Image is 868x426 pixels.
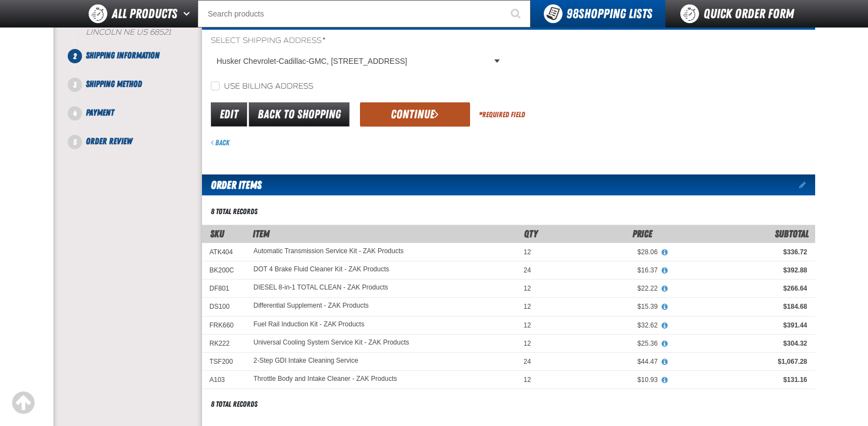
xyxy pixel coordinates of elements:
[254,339,410,347] a: Universal Cooling System Service Kit - ZAK Products
[547,284,658,293] div: $22.22
[479,110,525,120] div: Required Field
[75,106,202,135] li: Payment. Step 4 of 5. Not Completed
[523,321,531,329] span: 12
[211,81,220,90] input: Use billing address
[547,357,658,366] div: $44.47
[75,49,202,78] li: Shipping Information. Step 2 of 5. Not Completed
[658,321,672,331] button: View All Prices for Fuel Rail Induction Kit - ZAK Products
[211,36,504,46] label: Select Shipping Address
[254,321,364,329] a: Fuel Rail Induction Kit - ZAK Products
[673,284,807,293] div: $266.64
[523,340,531,347] span: 12
[799,181,815,189] a: Edit items
[673,375,807,384] div: $131.16
[658,375,672,385] button: View All Prices for Throttle Body and Intake Cleaner - ZAK Products
[632,228,652,239] span: Price
[360,102,470,127] button: Continue
[253,228,270,239] span: Item
[112,4,177,24] span: All Products
[202,174,261,195] h2: Order Items
[673,266,807,275] div: $392.88
[150,28,171,37] bdo: 68521
[202,334,246,352] td: RK222
[254,357,358,365] a: 2-Step GDI Intake Cleaning Service
[68,78,82,92] span: 3
[202,280,246,298] td: DF801
[547,302,658,311] div: $15.39
[86,28,121,37] span: LINCOLN
[211,102,247,127] a: Edit
[547,339,658,348] div: $25.36
[86,79,142,89] span: Shipping Method
[211,399,258,409] div: 8 total records
[254,284,389,292] a: DIESEL 8-in-1 TOTAL CLEAN - ZAK Products
[68,135,82,149] span: 5
[673,339,807,348] div: $304.32
[547,375,658,384] div: $10.93
[254,248,404,255] a: Automatic Transmission Service Kit - ZAK Products
[75,78,202,106] li: Shipping Method. Step 3 of 5. Not Completed
[658,266,672,276] button: View All Prices for DOT 4 Brake Fluid Cleaner Kit - ZAK Products
[202,243,246,261] td: ATK404
[566,6,578,21] strong: 98
[211,81,313,92] label: Use billing address
[202,371,246,389] td: A103
[202,298,246,316] td: DS100
[523,303,531,310] span: 12
[254,302,369,310] a: Differential Supplement - ZAK Products
[775,228,809,239] span: Subtotal
[254,375,397,383] a: Throttle Body and Intake Cleaner - ZAK Products
[673,357,807,366] div: $1,067.28
[202,352,246,370] td: TSF200
[524,228,538,239] span: Qty
[547,248,658,256] div: $28.06
[202,316,246,334] td: FRK660
[11,391,35,415] div: Scroll to the top
[249,102,350,127] a: Back to Shopping
[211,138,230,147] a: Back
[210,228,224,239] a: SKU
[673,302,807,311] div: $184.68
[254,266,390,274] a: DOT 4 Brake Fluid Cleaner Kit - ZAK Products
[658,339,672,349] button: View All Prices for Universal Cooling System Service Kit - ZAK Products
[137,28,148,37] span: US
[217,56,492,67] span: Husker Chevrolet-Cadillac-GMC, [STREET_ADDRESS]
[86,50,160,61] span: Shipping Information
[523,376,531,384] span: 12
[86,136,132,146] span: Order Review
[658,284,672,294] button: View All Prices for DIESEL 8-in-1 TOTAL CLEAN - ZAK Products
[211,206,258,217] div: 8 total records
[547,321,658,330] div: $32.62
[68,49,82,63] span: 2
[523,358,531,365] span: 24
[566,6,652,21] span: Shopping Lists
[523,285,531,292] span: 12
[658,248,672,258] button: View All Prices for Automatic Transmission Service Kit - ZAK Products
[123,28,134,37] span: NE
[658,302,672,312] button: View All Prices for Differential Supplement - ZAK Products
[673,321,807,330] div: $391.44
[86,107,114,118] span: Payment
[673,248,807,256] div: $336.72
[658,357,672,367] button: View All Prices for 2-Step GDI Intake Cleaning Service
[547,266,658,275] div: $16.37
[523,266,531,274] span: 24
[202,261,246,280] td: BK200C
[523,248,531,256] span: 12
[68,106,82,121] span: 4
[75,135,202,148] li: Order Review. Step 5 of 5. Not Completed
